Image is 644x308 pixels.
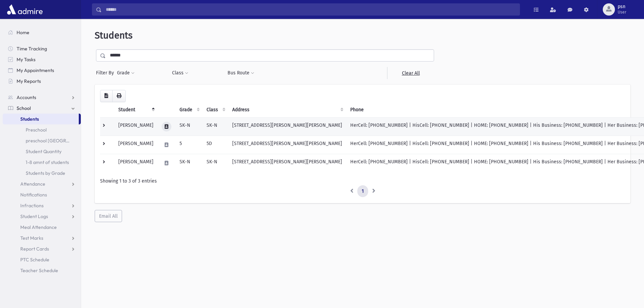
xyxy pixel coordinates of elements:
[228,154,346,172] td: [STREET_ADDRESS][PERSON_NAME][PERSON_NAME]
[3,200,81,211] a: Infractions
[3,65,81,76] a: My Appointments
[20,257,49,263] span: PTC Schedule
[202,154,228,172] td: SK-N
[3,189,81,200] a: Notifications
[3,54,81,65] a: My Tasks
[3,146,81,157] a: Student Quantity
[114,154,158,172] td: [PERSON_NAME]
[17,94,36,100] span: Accounts
[114,136,158,154] td: [PERSON_NAME]
[114,102,158,118] th: Student: activate to sort column descending
[114,117,158,136] td: [PERSON_NAME]
[117,67,135,79] button: Grade
[17,67,54,73] span: My Appointments
[20,224,57,230] span: Meal Attendance
[3,157,81,168] a: 1-8 amnt of students
[228,117,346,136] td: [STREET_ADDRESS][PERSON_NAME][PERSON_NAME]
[3,265,81,276] a: Teacher Schedule
[618,9,626,15] span: User
[228,136,346,154] td: [STREET_ADDRESS][PERSON_NAME][PERSON_NAME]
[102,3,520,16] input: Search
[3,211,81,222] a: Student Logs
[172,67,189,79] button: Class
[357,185,368,197] a: 1
[20,192,47,198] span: Notifications
[3,179,81,189] a: Attendance
[3,114,79,124] a: Students
[3,243,81,254] a: Report Cards
[3,168,81,179] a: Students by Grade
[3,103,81,114] a: School
[20,235,43,241] span: Test Marks
[20,203,44,209] span: Infractions
[175,102,202,118] th: Grade: activate to sort column ascending
[20,246,49,252] span: Report Cards
[100,90,113,102] button: CSV
[202,136,228,154] td: 5D
[20,181,45,187] span: Attendance
[227,67,255,79] button: Bus Route
[96,69,117,76] span: Filter By
[20,267,58,274] span: Teacher Schedule
[17,78,41,84] span: My Reports
[100,177,625,185] div: Showing 1 to 3 of 3 entries
[17,56,35,63] span: My Tasks
[175,117,202,136] td: SK-N
[3,233,81,243] a: Test Marks
[3,254,81,265] a: PTC Schedule
[3,43,81,54] a: Time Tracking
[5,3,44,16] img: AdmirePro
[3,92,81,103] a: Accounts
[17,29,29,35] span: Home
[3,124,81,135] a: Preschool
[618,4,626,9] span: psn
[3,135,81,146] a: preschool [GEOGRAPHIC_DATA]
[112,90,126,102] button: Print
[95,210,122,222] button: Email All
[3,27,81,38] a: Home
[17,105,31,111] span: School
[175,136,202,154] td: 5
[175,154,202,172] td: SK-N
[95,30,133,41] span: Students
[387,67,434,79] a: Clear All
[20,213,48,219] span: Student Logs
[3,76,81,87] a: My Reports
[20,116,39,122] span: Students
[228,102,346,118] th: Address: activate to sort column ascending
[202,117,228,136] td: SK-N
[3,222,81,233] a: Meal Attendance
[17,46,47,52] span: Time Tracking
[202,102,228,118] th: Class: activate to sort column ascending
